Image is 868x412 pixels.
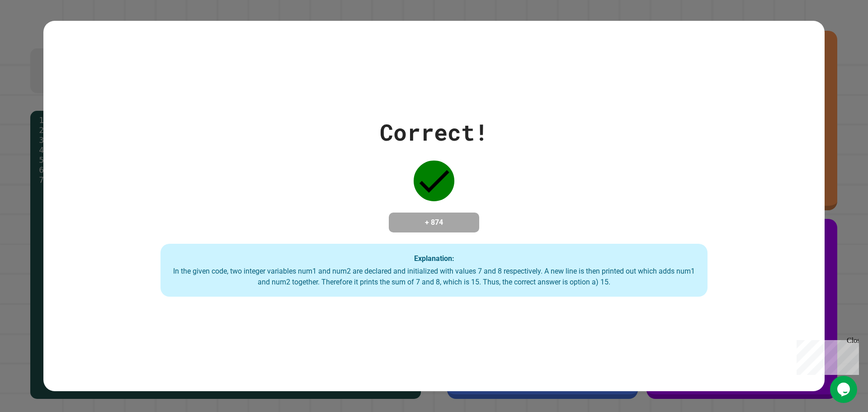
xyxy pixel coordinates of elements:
[4,4,62,57] div: Chat with us now!Close
[170,266,698,288] div: In the given code, two integer variables num1 and num2 are declared and initialized with values 7...
[398,217,470,228] h4: + 874
[830,376,859,403] iframe: chat widget
[414,254,454,262] strong: Explanation:
[380,115,488,149] div: Correct!
[793,336,859,375] iframe: chat widget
